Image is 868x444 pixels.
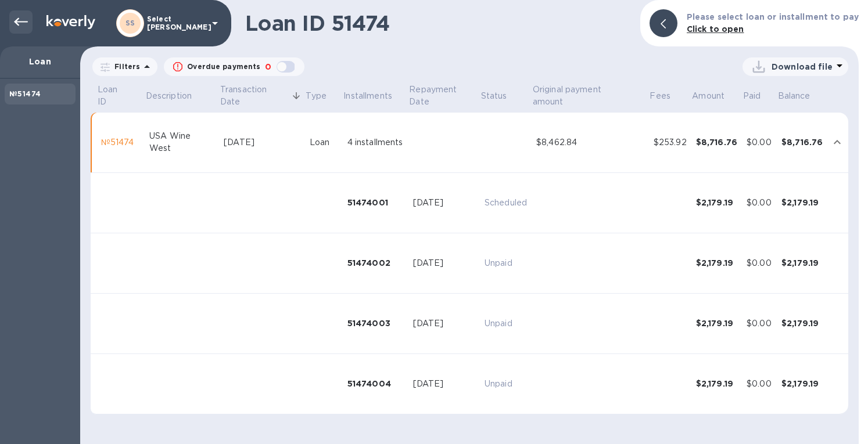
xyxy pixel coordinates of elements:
div: $2,179.19 [696,197,737,208]
p: Unpaid [485,257,527,269]
span: Amount [692,90,740,102]
div: $2,179.19 [781,197,823,208]
div: 51474004 [347,378,404,389]
div: $2,179.19 [781,257,823,269]
div: $2,179.19 [781,378,823,389]
p: Loan ID [98,84,129,108]
button: expand row [828,133,846,151]
div: 4 installments [347,136,404,149]
div: 51474003 [347,317,404,329]
div: $0.00 [747,317,772,330]
b: Please select loan or installment to pay [687,12,859,21]
div: $0.00 [747,257,772,269]
p: Overdue payments [187,62,260,72]
p: Filters [110,62,140,71]
b: Click to open [687,24,744,34]
p: Type [306,90,327,102]
span: Type [306,90,342,102]
div: $8,462.84 [536,136,644,149]
p: Description [146,90,192,102]
div: $2,179.19 [696,317,737,329]
div: 51474002 [347,257,404,269]
div: [DATE] [413,378,475,390]
p: Unpaid [485,378,527,390]
div: [DATE] [413,257,475,269]
span: Balance [778,90,826,102]
h1: Loan ID 51474 [245,11,631,35]
p: Balance [778,90,810,102]
span: Paid [743,90,776,102]
p: Select [PERSON_NAME] [147,15,205,31]
span: Description [146,90,207,102]
img: Logo [46,15,95,29]
span: Installments [343,90,407,102]
p: Status [481,90,507,102]
div: $8,716.76 [781,136,823,148]
p: Loan [9,56,71,67]
b: SS [125,19,135,27]
div: 51474001 [347,197,404,208]
p: Scheduled [485,197,527,209]
span: Fees [650,90,686,102]
div: $0.00 [747,197,772,209]
div: $253.92 [654,136,687,149]
b: №51474 [9,89,41,98]
div: $8,716.76 [696,136,737,148]
div: $2,179.19 [696,257,737,269]
p: Installments [343,90,392,102]
p: Paid [743,90,761,102]
p: Amount [692,90,724,102]
div: Loan [310,136,338,149]
div: $0.00 [747,136,772,149]
div: USA Wine West [149,130,214,154]
span: Loan ID [98,84,144,108]
div: [DATE] [224,136,300,149]
span: Transaction Date [220,84,304,108]
div: №51474 [101,136,140,149]
div: $2,179.19 [696,378,737,389]
p: 0 [265,61,271,73]
p: Transaction Date [220,84,289,108]
p: Download file [772,61,833,73]
p: Repayment Date [409,84,479,108]
div: $2,179.19 [781,317,823,329]
p: Original payment amount [533,84,633,108]
p: Unpaid [485,317,527,330]
div: $0.00 [747,378,772,390]
button: Overdue payments0 [164,57,304,76]
span: Original payment amount [533,84,648,108]
div: [DATE] [413,197,475,209]
div: [DATE] [413,317,475,330]
p: Fees [650,90,670,102]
